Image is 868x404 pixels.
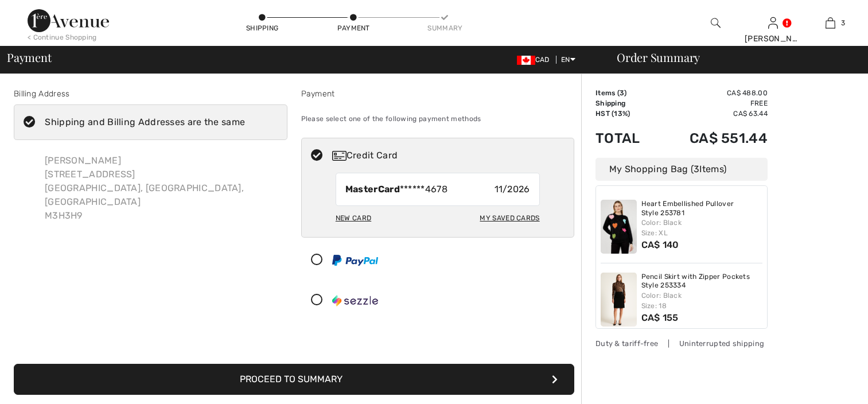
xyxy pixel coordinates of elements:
div: Summary [427,23,462,33]
a: Pencil Skirt with Zipper Pockets Style 253334 [641,273,763,290]
a: Sign In [768,17,778,28]
a: Heart Embellished Pullover Style 253781 [641,200,763,217]
div: [PERSON_NAME] [745,33,801,45]
div: [PERSON_NAME] [STREET_ADDRESS] [GEOGRAPHIC_DATA], [GEOGRAPHIC_DATA], [GEOGRAPHIC_DATA] M3H3H9 [36,145,287,232]
td: Items ( ) [595,88,658,98]
div: Shipping [245,23,279,33]
strong: MasterCard [345,184,400,195]
span: 11/2026 [495,182,530,196]
td: HST (13%) [595,108,658,119]
div: Billing Address [14,88,287,100]
div: Please select one of the following payment methods [301,104,575,133]
span: CA$ 155 [641,312,679,323]
div: Payment [336,23,371,33]
span: 3 [841,18,845,28]
td: Total [595,119,658,158]
img: Pencil Skirt with Zipper Pockets Style 253334 [601,273,637,327]
img: PayPal [332,255,378,266]
img: Credit Card [332,151,347,161]
div: Duty & tariff-free | Uninterrupted shipping [595,338,768,349]
div: Payment [301,88,575,100]
button: Proceed to Summary [14,364,574,395]
span: CAD [517,56,554,64]
td: Shipping [595,98,658,108]
img: My Bag [826,16,835,30]
img: Canadian Dollar [517,56,535,65]
div: My Shopping Bag ( Items) [595,158,768,181]
td: Free [658,98,768,108]
div: My Saved Cards [480,208,539,228]
span: EN [561,56,575,64]
span: 3 [694,164,699,174]
td: CA$ 488.00 [658,88,768,98]
img: search the website [711,16,721,30]
div: Credit Card [332,149,566,162]
a: 3 [802,16,858,30]
div: Shipping and Billing Addresses are the same [45,115,245,129]
div: Order Summary [603,52,861,63]
img: 1ère Avenue [28,9,109,32]
img: Heart Embellished Pullover Style 253781 [601,200,637,254]
span: CA$ 140 [641,239,679,250]
img: Sezzle [332,295,378,306]
img: My Info [768,16,778,30]
td: CA$ 63.44 [658,108,768,119]
span: Payment [7,52,51,63]
span: 3 [620,89,624,97]
div: < Continue Shopping [28,32,97,42]
td: CA$ 551.44 [658,119,768,158]
div: New Card [336,208,371,228]
div: Color: Black Size: XL [641,217,763,238]
div: Color: Black Size: 18 [641,290,763,311]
